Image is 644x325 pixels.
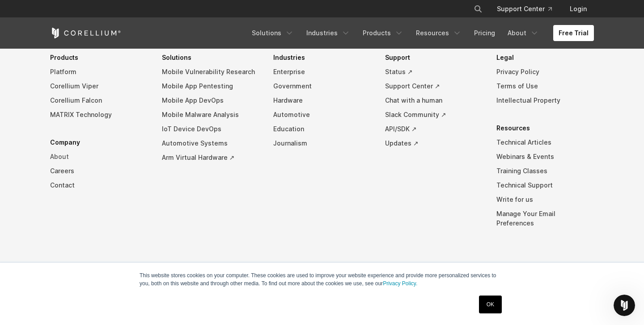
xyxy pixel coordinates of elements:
[50,50,594,244] div: Navigation Menu
[496,93,594,108] a: Intellectual Property
[301,25,356,41] a: Industries
[50,93,148,108] a: Corellium Falcon
[385,93,483,108] a: Chat with a human
[553,25,594,41] a: Free Trial
[50,108,148,122] a: MATRIX Technology
[383,280,417,287] a: Privacy Policy.
[496,135,594,150] a: Technical Articles
[496,178,594,192] a: Technical Support
[496,192,594,207] a: Write for us
[496,164,594,178] a: Training Classes
[50,28,121,38] a: Corellium Home
[50,79,148,93] a: Corellium Viper
[162,122,259,136] a: IoT Device DevOps
[496,65,594,79] a: Privacy Policy
[496,207,594,230] a: Manage Your Email Preferences
[273,93,371,108] a: Hardware
[162,65,259,79] a: Mobile Vulnerability Research
[470,1,486,17] button: Search
[273,79,371,93] a: Government
[411,25,467,41] a: Resources
[502,25,544,41] a: About
[385,136,483,150] a: Updates ↗
[479,296,502,313] a: OK
[50,178,148,192] a: Contact
[357,25,409,41] a: Products
[469,25,500,41] a: Pricing
[162,108,259,122] a: Mobile Malware Analysis
[140,271,504,287] p: This website stores cookies on your computer. These cookies are used to improve your website expe...
[246,25,299,41] a: Solutions
[496,150,594,164] a: Webinars & Events
[50,164,148,178] a: Careers
[385,122,483,136] a: API/SDK ↗
[162,150,259,165] a: Arm Virtual Hardware ↗
[463,1,594,17] div: Navigation Menu
[614,295,635,316] iframe: Intercom live chat
[162,79,259,93] a: Mobile App Pentesting
[162,93,259,108] a: Mobile App DevOps
[490,1,559,17] a: Support Center
[385,79,483,93] a: Support Center ↗
[50,65,148,79] a: Platform
[273,122,371,136] a: Education
[273,65,371,79] a: Enterprise
[50,150,148,164] a: About
[273,136,371,150] a: Journalism
[385,108,483,122] a: Slack Community ↗
[385,65,483,79] a: Status ↗
[273,108,371,122] a: Automotive
[496,79,594,93] a: Terms of Use
[563,1,594,17] a: Login
[246,25,594,41] div: Navigation Menu
[162,136,259,150] a: Automotive Systems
